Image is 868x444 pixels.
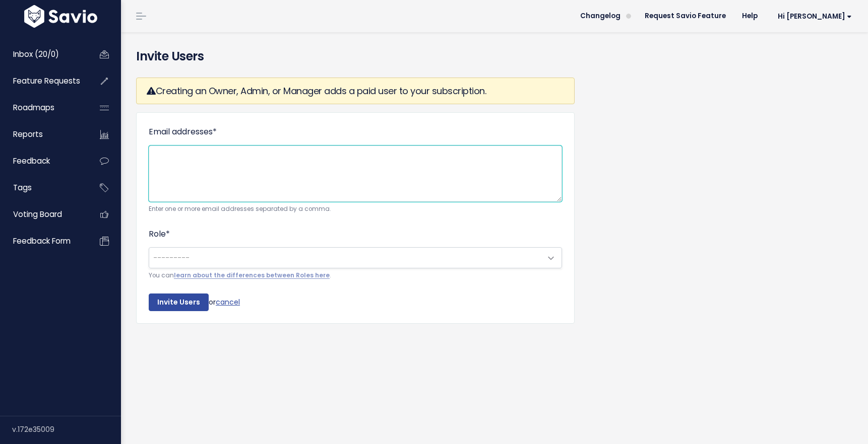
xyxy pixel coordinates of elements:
[149,204,562,214] small: Enter one or more email addresses separated by a comma.
[3,176,84,199] a: Tags
[149,270,562,281] small: You can .
[637,9,734,24] a: Request Savio Feature
[13,102,54,113] span: Roadmaps
[3,69,84,93] a: Feature Requests
[149,227,170,242] label: Role
[3,96,84,119] a: Roadmaps
[136,47,853,65] h4: Invite Users
[13,76,80,86] span: Feature Requests
[734,9,766,24] a: Help
[778,13,852,20] span: Hi [PERSON_NAME]
[153,253,190,263] span: ---------
[3,123,84,146] a: Reports
[3,203,84,226] a: Voting Board
[149,125,562,311] form: or
[766,9,860,24] a: Hi [PERSON_NAME]
[149,125,217,139] label: Email addresses
[13,156,50,166] span: Feedback
[3,43,84,66] a: Inbox (20/0)
[147,84,564,98] h3: Creating an Owner, Admin, or Manager adds a paid user to your subscription.
[3,150,84,173] a: Feedback
[22,5,100,28] img: logo-white.9d6f32f41409.svg
[149,293,209,312] input: Invite Users
[216,297,240,307] a: cancel
[13,182,32,193] span: Tags
[13,236,71,246] span: Feedback form
[12,416,121,442] div: v.172e35009
[13,209,62,219] span: Voting Board
[580,13,621,20] span: Changelog
[3,230,84,253] a: Feedback form
[13,129,43,139] span: Reports
[13,49,59,59] span: Inbox (20/0)
[174,271,330,279] a: learn about the differences between Roles here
